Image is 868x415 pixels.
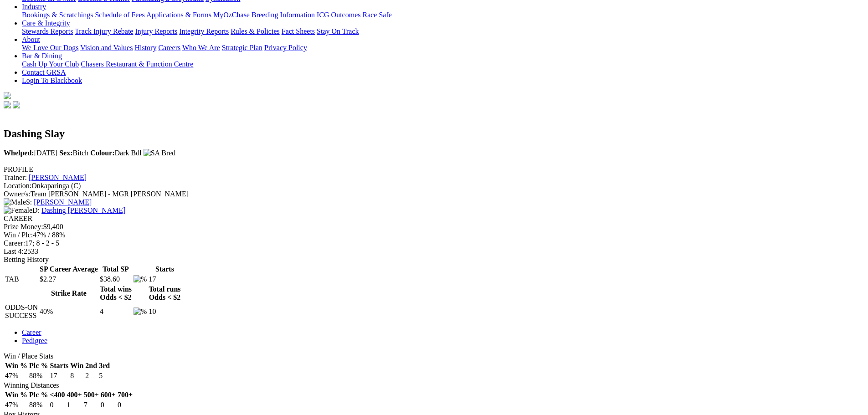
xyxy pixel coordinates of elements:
td: 1 [67,400,82,410]
a: Who We Are [182,44,220,51]
th: Win % [5,361,28,370]
div: Onkaparinga (C) [4,182,864,190]
th: Total wins Odds < $2 [99,285,132,302]
b: Whelped: [4,149,34,157]
span: [DATE] [4,149,57,157]
a: MyOzChase [213,11,250,19]
span: S: [4,198,32,206]
a: Fact Sheets [282,27,315,35]
div: PROFILE [4,165,864,174]
div: Care & Integrity [22,27,864,36]
div: About [22,44,864,52]
span: Trainer: [4,174,27,181]
a: Bookings & Scratchings [22,11,93,19]
div: Winning Distances [4,381,864,389]
td: $38.60 [99,275,132,284]
a: Industry [22,3,46,10]
a: Rules & Policies [231,27,280,35]
img: logo-grsa-white.png [4,92,11,99]
a: Track Injury Rebate [75,27,133,35]
div: Betting History [4,256,864,264]
td: 0 [49,400,65,410]
a: Login To Blackbook [22,77,82,84]
img: facebook.svg [4,101,11,108]
div: 47% / 88% [4,231,864,239]
span: Career: [4,239,25,247]
td: 4 [99,303,132,320]
a: About [22,36,40,43]
th: Total runs Odds < $2 [148,285,181,302]
th: <400 [49,390,65,400]
th: SP Career Average [39,265,98,274]
span: Dark Bdl [90,149,141,157]
a: Stewards Reports [22,27,73,35]
span: Win / Plc: [4,231,33,239]
th: Total SP [99,265,132,274]
a: Careers [158,44,180,51]
div: 2533 [4,247,864,256]
td: 8 [70,371,84,380]
td: 47% [5,400,28,410]
td: 2 [85,371,98,380]
img: twitter.svg [13,101,20,108]
a: History [134,44,156,51]
a: Stay On Track [317,27,359,35]
td: 17 [49,371,69,380]
div: $9,400 [4,223,864,231]
div: Team [PERSON_NAME] - MGR [PERSON_NAME] [4,190,864,198]
a: ICG Outcomes [317,11,360,19]
a: [PERSON_NAME] [29,174,87,181]
td: 10 [148,303,181,320]
img: SA Bred [144,149,176,157]
th: Plc % [29,361,48,370]
th: Starts [148,265,181,274]
span: Bitch [59,149,88,157]
td: 5 [98,371,110,380]
th: 3rd [98,361,110,370]
td: 47% [5,371,28,380]
th: 500+ [83,390,99,400]
td: 0 [117,400,133,410]
th: Starts [49,361,69,370]
a: Care & Integrity [22,19,70,27]
a: Breeding Information [252,11,315,19]
th: 2nd [85,361,98,370]
th: Win % [5,390,28,400]
span: Last 4: [4,247,24,255]
img: % [134,275,147,283]
h2: Dashing Slay [4,128,864,140]
img: Female [4,206,32,215]
a: Cash Up Your Club [22,60,79,68]
div: Bar & Dining [22,60,864,68]
td: 7 [83,400,99,410]
th: Strike Rate [39,285,98,302]
span: Owner/s: [4,190,31,198]
a: Career [22,328,41,336]
th: 400+ [67,390,82,400]
div: Win / Place Stats [4,352,864,360]
a: Injury Reports [135,27,177,35]
td: 88% [29,371,48,380]
td: TAB [5,275,38,284]
td: 17 [148,275,181,284]
div: CAREER [4,215,864,223]
a: Applications & Forms [146,11,211,19]
td: 40% [39,303,98,320]
a: Privacy Policy [264,44,307,51]
a: We Love Our Dogs [22,44,78,51]
a: Chasers Restaurant & Function Centre [81,60,193,68]
th: 700+ [117,390,133,400]
a: Pedigree [22,337,47,344]
a: Schedule of Fees [95,11,144,19]
b: Colour: [90,149,114,157]
img: Male [4,198,26,206]
a: Race Safe [362,11,391,19]
span: Prize Money: [4,223,43,231]
a: Strategic Plan [222,44,262,51]
a: Vision and Values [80,44,133,51]
td: ODDS-ON SUCCESS [5,303,38,320]
td: 88% [29,400,48,410]
a: [PERSON_NAME] [34,198,92,206]
th: Win [70,361,84,370]
th: 600+ [100,390,116,400]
